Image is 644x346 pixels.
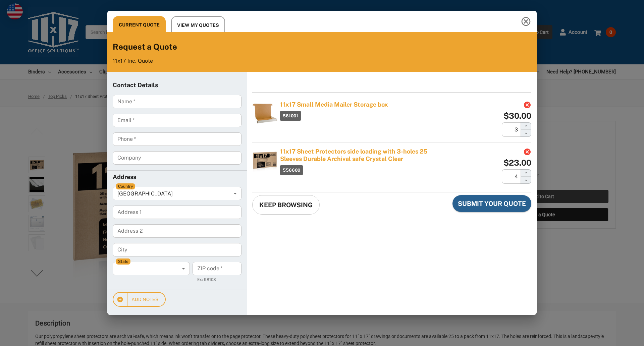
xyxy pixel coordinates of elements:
div: [GEOGRAPHIC_DATA] [113,187,241,200]
input: Company [113,151,241,165]
button: Submit the quote dialog [452,195,531,212]
button: Close quote dialog and go back to store page [252,195,320,215]
span: 556600 [280,165,303,175]
p: 11x17 Inc. Quote [113,58,531,64]
input: Address City [113,243,241,256]
input: Address Address 2 [113,224,241,238]
button: Delete this product [523,101,531,109]
span: View My Quotes [177,21,219,30]
button: Increase the Quantity [521,169,531,177]
input: Phone [113,132,241,146]
span: 561001 [280,111,301,121]
h4: Request a Quote [113,42,531,52]
button: Reveal the notes field [113,292,166,307]
p: Ex: 98103 [197,277,237,283]
input: Address Address 1 [113,206,241,219]
input: Name [113,95,241,108]
button: Decrease the Quantity [521,130,531,137]
button: Increase the Quantity [521,122,531,130]
input: Address ZIP code [193,262,241,275]
span: Keep Browsing [259,200,313,209]
button: Close this quote dialog [515,11,537,32]
div: ​ [113,262,187,275]
input: Email [113,114,241,127]
span: Current Quote [119,21,160,29]
div: $23.00 [503,159,531,167]
button: Delete this product [523,148,531,156]
span: Add Notes [120,295,158,304]
img: 11x17 Small Media Mailer Storage box [252,101,277,126]
button: Decrease the Quantity [521,177,531,184]
h6: Address [113,173,241,181]
span: Submit Your Quote [458,199,526,208]
h6: Contact Details [113,81,241,90]
a: 11x17 Small Media Mailer Storage box [280,101,409,108]
img: 11x17 Sheet Protectors side loading with 3-holes 25 Sleeves Durable Archival safe Crystal Clear [252,148,277,173]
div: $30.00 [503,112,531,120]
a: 11x17 Sheet Protectors side loading with 3-holes 25 Sleeves Durable Archival safe Crystal Clear [280,148,447,163]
